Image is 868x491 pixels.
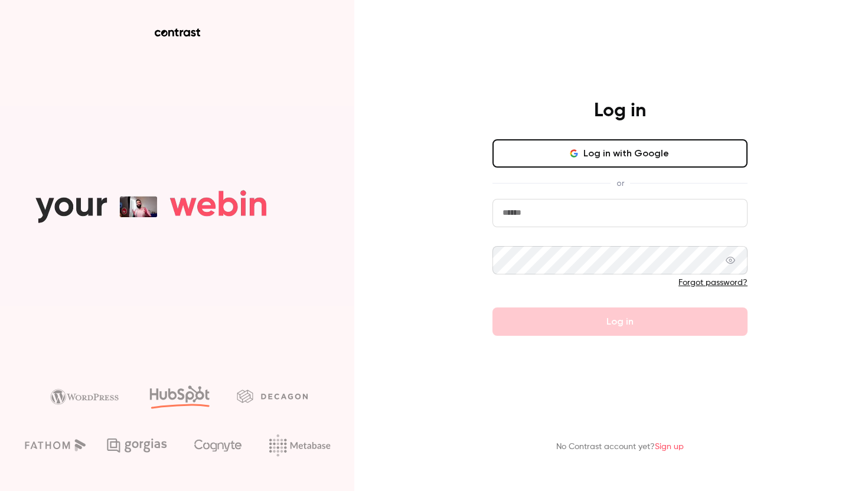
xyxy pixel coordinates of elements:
[556,441,684,453] p: No Contrast account yet?
[678,279,748,287] a: Forgot password?
[237,389,308,402] img: decagon
[655,443,684,451] a: Sign up
[611,177,630,189] span: or
[594,99,646,123] h4: Log in
[492,139,748,168] button: Log in with Google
